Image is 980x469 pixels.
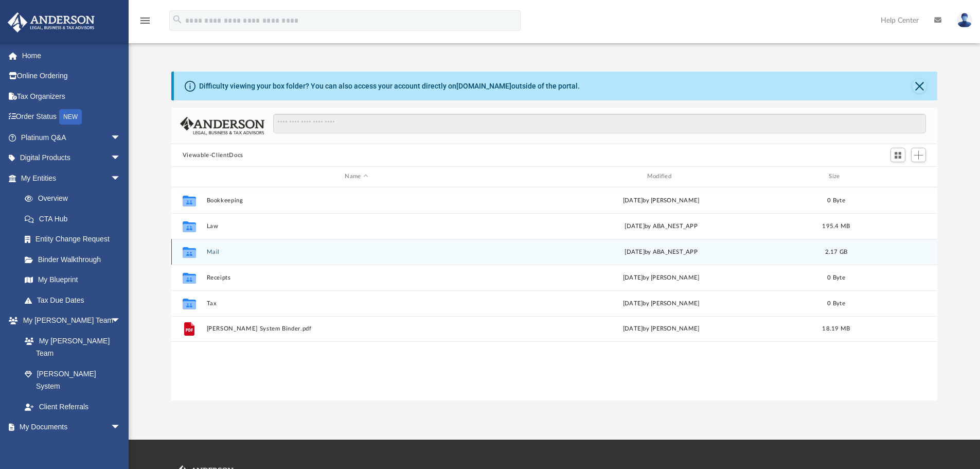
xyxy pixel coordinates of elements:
a: My Documentsarrow_drop_down [7,417,131,438]
button: Bookkeeping [206,197,506,204]
img: Anderson Advisors Platinum Portal [5,12,98,32]
a: Client Referrals [14,396,131,417]
a: Order StatusNEW [7,107,136,128]
div: grid [171,187,938,401]
button: Viewable-ClientDocs [183,151,243,160]
span: arrow_drop_down [111,417,131,438]
a: Online Ordering [7,66,136,86]
div: Modified [511,172,811,181]
input: Search files and folders [273,114,926,133]
a: My Entitiesarrow_drop_down [7,168,136,188]
button: [PERSON_NAME] System Binder.pdf [206,325,506,332]
a: Overview [14,188,136,209]
a: My Blueprint [14,270,131,290]
button: Tax [206,300,506,307]
div: [DATE] by [PERSON_NAME] [511,196,811,205]
span: 0 Byte [827,274,845,280]
div: id [176,172,202,181]
div: Size [815,172,857,181]
a: Tax Due Dates [14,290,136,310]
a: My [PERSON_NAME] Teamarrow_drop_down [7,310,131,331]
a: Entity Change Request [14,229,136,250]
a: CTA Hub [14,209,136,229]
div: [DATE] by ABA_NEST_APP [511,221,811,231]
div: NEW [59,109,82,125]
span: arrow_drop_down [111,168,131,189]
div: Difficulty viewing your box folder? You can also access your account directly on outside of the p... [199,81,580,92]
button: Mail [206,249,506,255]
a: [DOMAIN_NAME] [456,82,511,90]
a: menu [139,20,151,27]
a: My [PERSON_NAME] Team [14,331,126,363]
button: Receipts [206,274,506,281]
div: [DATE] by [PERSON_NAME] [511,299,811,308]
span: 18.19 MB [822,326,850,332]
a: Tax Organizers [7,86,136,107]
div: by ABA_NEST_APP [511,247,811,256]
div: [DATE] by [PERSON_NAME] [511,273,811,282]
div: [DATE] by [PERSON_NAME] [511,324,811,334]
div: id [861,172,933,181]
img: User Pic [957,13,972,28]
span: [DATE] [625,249,645,254]
button: Add [911,148,926,162]
span: 0 Byte [827,300,845,306]
a: [PERSON_NAME] System [14,363,131,396]
span: arrow_drop_down [111,127,131,148]
i: menu [139,14,151,27]
i: search [172,14,183,25]
button: Switch to Grid View [890,148,906,162]
a: Binder Walkthrough [14,249,136,270]
span: arrow_drop_down [111,148,131,169]
button: Law [206,223,506,230]
a: Home [7,45,136,66]
a: Platinum Q&Aarrow_drop_down [7,127,136,148]
span: 0 Byte [827,197,845,203]
a: Digital Productsarrow_drop_down [7,148,136,168]
div: Name [206,172,506,181]
span: 2.17 GB [825,249,847,254]
span: 195.4 MB [822,223,850,229]
span: arrow_drop_down [111,310,131,332]
button: Close [912,79,926,93]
